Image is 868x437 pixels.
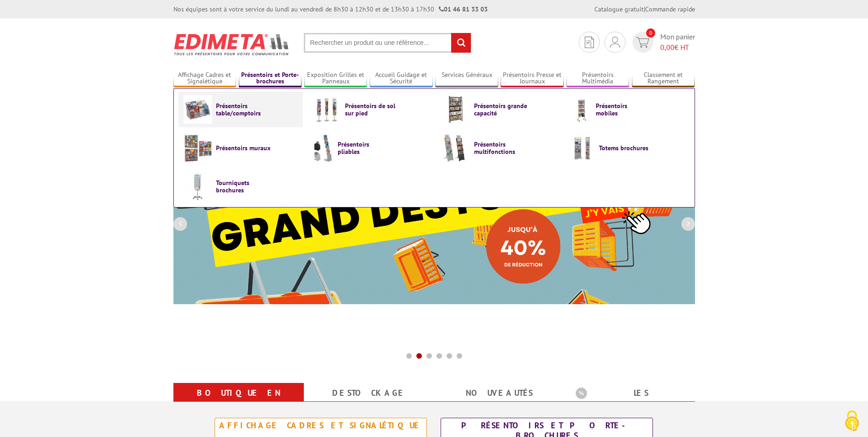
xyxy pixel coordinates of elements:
[315,385,423,401] a: Destockage
[184,385,293,418] a: Boutique en ligne
[576,385,690,403] b: Les promotions
[636,37,649,48] img: devis rapide
[183,95,212,124] img: Présentoirs table/comptoirs
[216,102,271,117] span: Présentoirs table/comptoirs
[445,385,554,401] a: nouveautés
[304,71,367,86] a: Exposition Grilles et Panneaux
[183,95,298,124] a: Présentoirs table/comptoirs
[313,134,334,162] img: Présentoirs pliables
[183,172,298,201] a: Tourniquets brochures
[183,172,212,201] img: Tourniquets brochures
[313,95,341,124] img: Présentoirs de sol sur pied
[632,71,695,86] a: Classement et Rangement
[338,141,393,155] span: Présentoirs pliables
[585,37,594,48] img: devis rapide
[173,71,237,86] a: Affichage Cadres et Signalétique
[370,71,433,86] a: Accueil Guidage et Sécurité
[596,102,651,117] span: Présentoirs mobiles
[599,144,654,152] span: Totems brochures
[501,71,564,86] a: Présentoirs Presse et Journaux
[841,410,863,432] img: Cookies (fenêtre modale)
[451,33,471,53] input: rechercher
[173,27,290,61] img: Présentoir, panneau, stand - Edimeta - PLV, affichage, mobilier bureau, entreprise
[594,5,695,14] div: |
[645,5,695,13] a: Commande rapide
[836,406,868,437] button: Cookies (fenêtre modale)
[345,102,400,117] span: Présentoirs de sol sur pied
[439,5,488,13] strong: 01 46 81 33 03
[239,71,302,86] a: Présentoirs et Porte-brochures
[571,134,595,162] img: Totems brochures
[630,32,695,53] a: devis rapide 0 Mon panier 0,00€ HT
[571,95,592,124] img: Présentoirs mobiles
[610,37,620,48] img: devis rapide
[660,43,674,52] span: 0,00
[576,385,684,418] a: Les promotions
[183,134,298,162] a: Présentoirs muraux
[474,102,529,117] span: Présentoirs grande capacité
[173,5,488,14] div: Nos équipes sont à votre service du lundi au vendredi de 8h30 à 12h30 et de 13h30 à 17h30
[571,134,685,162] a: Totems brochures
[660,32,695,53] span: Mon panier
[442,95,556,124] a: Présentoirs grande capacité
[646,28,655,38] span: 0
[435,71,498,86] a: Services Généraux
[183,134,212,162] img: Présentoirs muraux
[660,42,695,53] span: € HT
[216,144,271,152] span: Présentoirs muraux
[594,5,644,13] a: Catalogue gratuit
[216,179,271,194] span: Tourniquets brochures
[474,141,529,155] span: Présentoirs multifonctions
[442,95,470,124] img: Présentoirs grande capacité
[304,33,471,53] input: Rechercher un produit ou une référence...
[313,95,427,124] a: Présentoirs de sol sur pied
[442,134,470,162] img: Présentoirs multifonctions
[313,134,427,162] a: Présentoirs pliables
[566,71,630,86] a: Présentoirs Multimédia
[442,134,556,162] a: Présentoirs multifonctions
[571,95,685,124] a: Présentoirs mobiles
[217,421,424,431] div: Affichage Cadres et Signalétique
